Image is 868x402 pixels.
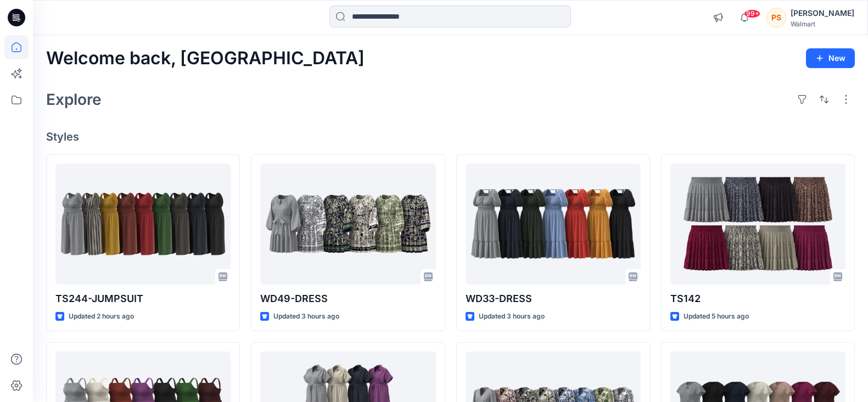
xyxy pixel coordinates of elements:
[791,20,854,28] div: Walmart
[766,8,786,27] div: PS
[46,48,365,69] h2: Welcome back, [GEOGRAPHIC_DATA]
[46,91,102,108] h2: Explore
[260,164,435,284] a: WD49-DRESS
[69,311,134,322] p: Updated 2 hours ago
[684,311,749,322] p: Updated 5 hours ago
[260,291,435,306] p: WD49-DRESS
[791,7,854,20] div: [PERSON_NAME]
[55,291,231,306] p: TS244-JUMPSUIT
[466,291,641,306] p: WD33-DRESS
[466,164,641,284] a: WD33-DRESS
[670,291,845,306] p: TS142
[55,164,231,284] a: TS244-JUMPSUIT
[744,9,760,18] span: 99+
[46,130,855,143] h4: Styles
[670,164,845,284] a: TS142
[479,311,545,322] p: Updated 3 hours ago
[806,48,855,68] button: New
[273,311,339,322] p: Updated 3 hours ago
